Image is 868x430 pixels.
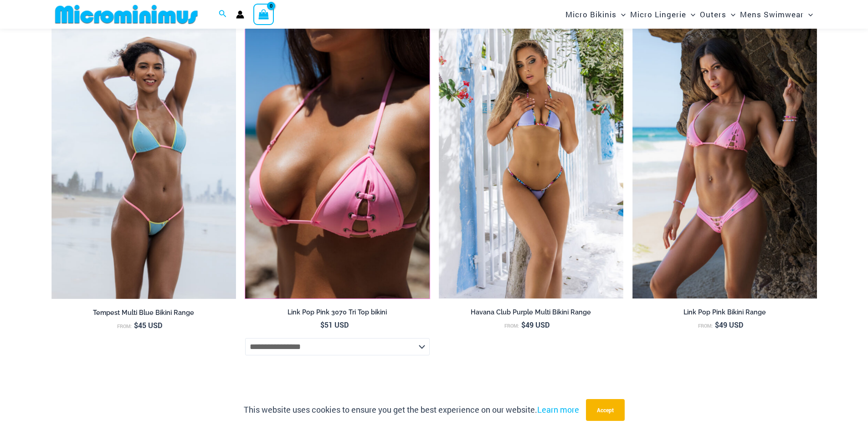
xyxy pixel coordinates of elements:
[504,323,519,329] span: From:
[521,320,550,329] bdi: 49 USD
[134,320,162,330] bdi: 45 USD
[632,22,817,298] img: Link Pop Pink 3070 Top 4955 Bottom 01
[698,323,713,329] span: From:
[632,308,817,317] h2: Link Pop Pink Bikini Range
[245,22,430,298] img: Link Pop Pink 3070 Top 01
[439,22,623,298] a: Havana Club Purple Multi 312 Top 451 Bottom 03Havana Club Purple Multi 312 Top 451 Bottom 01Havan...
[219,9,227,20] a: Search icon link
[738,3,815,26] a: Mens SwimwearMenu ToggleMenu Toggle
[686,3,695,26] span: Menu Toggle
[244,403,579,417] p: This website uses cookies to ensure you get the best experience on our website.
[740,3,804,26] span: Mens Swimwear
[715,320,743,329] bdi: 49 USD
[804,3,813,26] span: Menu Toggle
[562,1,817,27] nav: Site Navigation
[632,308,817,320] a: Link Pop Pink Bikini Range
[236,10,244,19] a: Account icon link
[51,22,236,298] a: Tempest Multi Blue 312 Top 456 Bottom 01Tempest Multi Blue 312 Top 456 Bottom 02Tempest Multi Blu...
[245,308,430,317] h2: Link Pop Pink 3070 Tri Top bikini
[616,3,626,26] span: Menu Toggle
[245,22,430,298] a: Link Pop Pink 3070 Top 01Link Pop Pink 3070 Top 4855 Bottom 06Link Pop Pink 3070 Top 4855 Bottom 06
[320,320,324,329] span: $
[117,323,132,329] span: From:
[537,404,579,415] a: Learn more
[51,309,236,317] h2: Tempest Multi Blue Bikini Range
[715,320,719,329] span: $
[628,3,698,26] a: Micro LingerieMenu ToggleMenu Toggle
[51,4,201,25] img: MM SHOP LOGO FLAT
[439,308,623,320] a: Havana Club Purple Multi Bikini Range
[439,308,623,317] h2: Havana Club Purple Multi Bikini Range
[51,309,236,320] a: Tempest Multi Blue Bikini Range
[253,4,274,25] a: View Shopping Cart, empty
[563,3,628,26] a: Micro BikinisMenu ToggleMenu Toggle
[632,22,817,298] a: Link Pop Pink 3070 Top 4955 Bottom 01Link Pop Pink 3070 Top 4955 Bottom 02Link Pop Pink 3070 Top ...
[565,3,616,26] span: Micro Bikinis
[439,22,623,298] img: Havana Club Purple Multi 312 Top 451 Bottom 03
[320,320,349,329] bdi: 51 USD
[700,3,726,26] span: Outers
[630,3,686,26] span: Micro Lingerie
[134,320,138,330] span: $
[51,22,236,298] img: Tempest Multi Blue 312 Top 456 Bottom 02
[521,320,525,329] span: $
[726,3,735,26] span: Menu Toggle
[698,3,738,26] a: OutersMenu ToggleMenu Toggle
[586,399,625,421] button: Accept
[245,308,430,320] a: Link Pop Pink 3070 Tri Top bikini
